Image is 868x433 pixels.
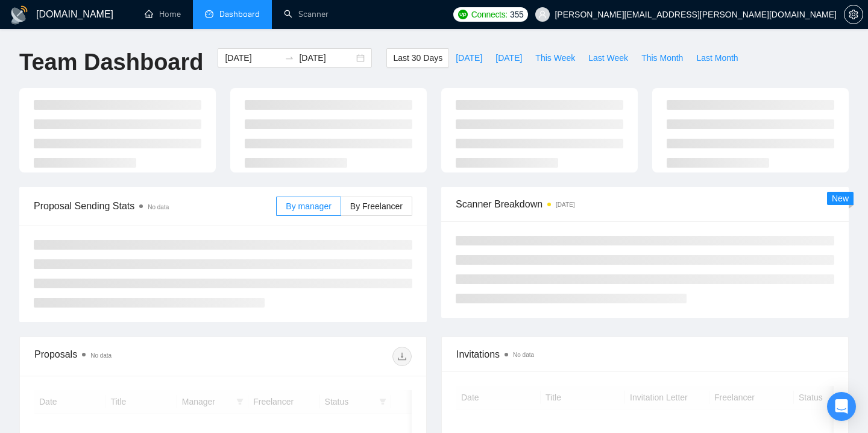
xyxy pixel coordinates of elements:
[458,10,468,19] img: upwork-logo.png
[456,197,834,212] span: Scanner Breakdown
[489,48,529,68] button: [DATE]
[588,51,628,65] span: Last Week
[286,201,331,211] span: By manager
[205,10,213,18] span: dashboard
[832,194,849,203] span: New
[449,48,489,68] button: [DATE]
[635,48,690,68] button: This Month
[582,48,635,68] button: Last Week
[225,51,280,65] input: Start date
[145,9,181,19] a: homeHome
[285,53,294,63] span: to
[844,10,863,19] span: setting
[844,10,863,19] a: setting
[386,48,449,68] button: Last 30 Days
[513,352,534,358] span: No data
[471,8,508,21] span: Connects:
[350,201,403,211] span: By Freelancer
[299,51,354,65] input: End date
[844,5,863,24] button: setting
[284,9,329,19] a: searchScanner
[10,5,29,25] img: logo
[535,51,575,65] span: This Week
[219,9,260,19] span: Dashboard
[696,51,738,65] span: Last Month
[90,352,112,359] span: No data
[456,51,482,65] span: [DATE]
[510,8,523,21] span: 355
[456,347,834,362] span: Invitations
[538,10,547,19] span: user
[34,198,276,213] span: Proposal Sending Stats
[641,51,683,65] span: This Month
[19,48,203,77] h1: Team Dashboard
[556,201,574,208] time: [DATE]
[690,48,744,68] button: Last Month
[393,51,442,65] span: Last 30 Days
[827,392,856,421] div: Open Intercom Messenger
[148,204,169,210] span: No data
[495,51,522,65] span: [DATE]
[34,347,223,366] div: Proposals
[529,48,582,68] button: This Week
[285,53,294,63] span: swap-right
